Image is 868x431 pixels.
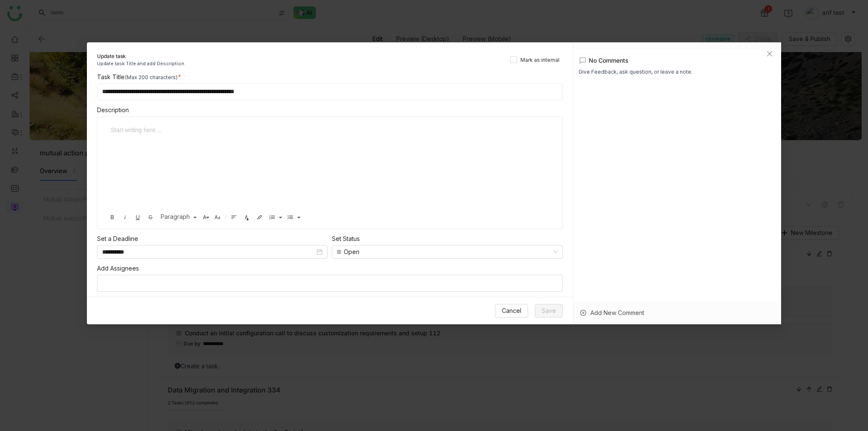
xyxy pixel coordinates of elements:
[295,212,301,222] button: Unordered List
[97,72,563,82] div: Task Title
[159,213,193,220] span: Paragraph
[495,304,528,318] button: Cancel
[517,56,563,64] span: Mark as internal
[132,212,143,222] button: Underline (Ctrl+U)
[535,304,563,318] button: Save
[97,234,328,243] div: Set a Deadline
[589,56,629,65] span: No Comments
[502,306,521,315] span: Cancel
[267,212,278,222] button: Ordered List
[107,212,118,222] button: Bold (Ctrl+B)
[125,74,178,80] span: (Max 200 characters)
[97,264,563,273] div: Add Assignees
[120,212,131,222] button: Italic (Ctrl+I)
[254,212,265,222] button: Background Color
[199,212,210,222] button: Font Family
[337,246,557,258] nz-select-item: Open
[97,105,563,115] div: Description
[158,212,198,222] button: Paragraph
[241,212,252,222] button: Text Color
[212,212,223,222] button: Font Size
[228,212,239,222] button: Align
[579,56,587,65] img: lms-comment.svg
[285,212,296,222] button: Unordered List
[579,68,693,76] div: Give Feedback, ask question, or leave a note.
[97,60,184,67] div: Update task Title and add Description
[276,212,283,222] button: Ordered List
[97,52,184,60] div: Update task
[573,301,782,324] div: Add New Comment
[332,234,562,243] div: Set Status
[758,42,781,65] button: Close
[344,246,359,258] div: Open
[145,212,156,222] button: Strikethrough (Ctrl+S)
